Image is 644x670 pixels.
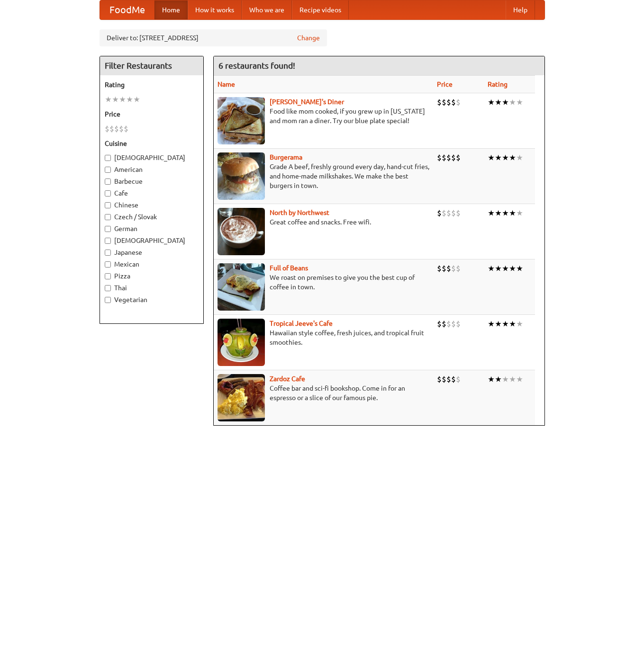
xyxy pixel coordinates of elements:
[442,152,446,163] li: $
[218,61,295,70] ng-pluralize: 6 restaurants found!
[119,94,126,105] li: ★
[442,374,446,384] li: $
[437,319,442,329] li: $
[495,152,502,163] li: ★
[105,285,111,291] input: Thai
[218,384,429,402] p: Coffee bar and sci-fi bookshop. Come in for an espresso or a slice of our famous pie.
[105,273,111,279] input: Pizza
[516,374,523,384] li: ★
[218,107,429,125] p: Food like mom cooked, if you grew up in [US_STATE] and mom ran a diner. Try our blue plate special!
[109,124,114,134] li: $
[442,319,446,329] li: $
[218,97,265,144] img: sallys.jpg
[218,208,265,255] img: north.jpg
[442,97,446,107] li: $
[456,152,461,163] li: $
[105,248,199,257] label: Japanese
[509,263,516,274] li: ★
[124,124,128,134] li: $
[105,297,111,303] input: Vegetarian
[105,261,111,268] input: Mexican
[270,153,302,161] a: Burgerama
[218,263,265,311] img: beans.jpg
[446,319,451,329] li: $
[446,97,451,107] li: $
[488,97,495,107] li: ★
[451,319,456,329] li: $
[446,263,451,274] li: $
[446,208,451,218] li: $
[126,94,133,105] li: ★
[488,263,495,274] li: ★
[105,94,112,105] li: ★
[488,208,495,218] li: ★
[506,0,535,19] a: Help
[218,328,429,347] p: Hawaiian style coffee, fresh juices, and tropical fruit smoothies.
[509,208,516,218] li: ★
[105,109,199,119] h5: Price
[105,259,199,269] label: Mexican
[105,283,199,293] label: Thai
[437,80,453,88] a: Price
[188,0,242,19] a: How it works
[502,319,509,329] li: ★
[451,97,456,107] li: $
[270,209,329,216] a: North by Northwest
[456,263,461,274] li: $
[105,226,111,232] input: German
[218,152,265,200] img: burgerama.jpg
[495,319,502,329] li: ★
[270,264,308,272] a: Full of Beans
[446,152,451,163] li: $
[495,97,502,107] li: ★
[105,167,111,173] input: American
[105,179,111,185] input: Barbecue
[502,97,509,107] li: ★
[105,214,111,220] input: Czech / Slovak
[442,208,446,218] li: $
[270,98,344,106] a: [PERSON_NAME]'s Diner
[456,319,461,329] li: $
[270,320,333,327] a: Tropical Jeeve's Cafe
[488,319,495,329] li: ★
[100,56,203,75] h4: Filter Restaurants
[105,177,199,186] label: Barbecue
[100,0,154,19] a: FoodMe
[456,208,461,218] li: $
[218,319,265,366] img: jeeves.jpg
[451,263,456,274] li: $
[488,374,495,384] li: ★
[105,124,109,134] li: $
[105,139,199,148] h5: Cuisine
[437,208,442,218] li: $
[105,238,111,244] input: [DEMOGRAPHIC_DATA]
[105,295,199,304] label: Vegetarian
[437,263,442,274] li: $
[495,374,502,384] li: ★
[509,152,516,163] li: ★
[105,188,199,198] label: Cafe
[114,124,119,134] li: $
[105,224,199,233] label: German
[502,208,509,218] li: ★
[154,0,188,19] a: Home
[509,97,516,107] li: ★
[451,152,456,163] li: $
[242,0,292,19] a: Who we are
[105,202,111,208] input: Chinese
[218,374,265,421] img: zardoz.jpg
[105,271,199,281] label: Pizza
[516,152,523,163] li: ★
[509,374,516,384] li: ★
[218,162,429,190] p: Grade A beef, freshly ground every day, hand-cut fries, and home-made milkshakes. We make the bes...
[218,273,429,292] p: We roast on premises to give you the best cup of coffee in town.
[119,124,124,134] li: $
[437,97,442,107] li: $
[509,319,516,329] li: ★
[105,155,111,161] input: [DEMOGRAPHIC_DATA]
[456,374,461,384] li: $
